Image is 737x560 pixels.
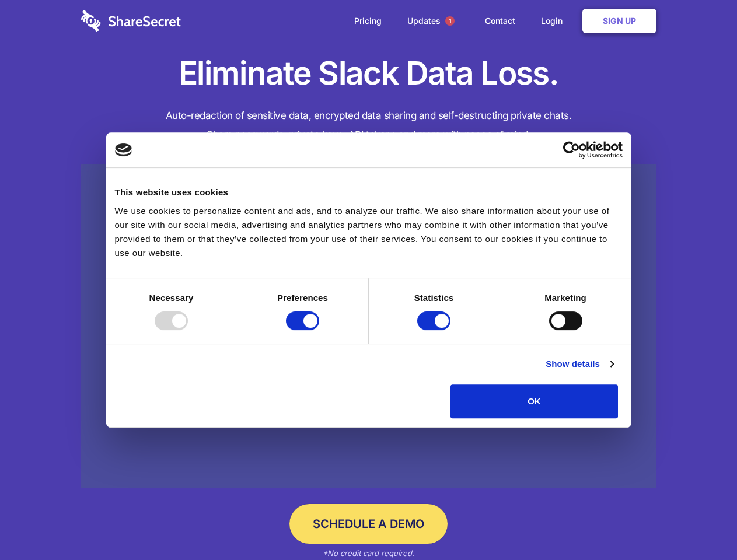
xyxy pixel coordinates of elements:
a: Sign Up [582,9,656,33]
strong: Necessary [149,293,194,303]
strong: Statistics [414,293,454,303]
span: 1 [445,16,455,26]
a: Usercentrics Cookiebot - opens in a new window [521,141,623,159]
div: We use cookies to personalize content and ads, and to analyze our traffic. We also share informat... [115,204,623,260]
a: Show details [546,357,613,371]
a: Login [529,3,580,39]
strong: Marketing [544,293,586,303]
a: Contact [473,3,527,39]
a: Pricing [343,3,393,39]
a: Schedule a Demo [289,504,448,544]
strong: Preferences [277,293,328,303]
h1: Eliminate Slack Data Loss. [81,52,656,94]
img: logo-wordmark-white-trans-d4663122ce5f474addd5e946df7df03e33cb6a1c49d2221995e7729f52c070b2.svg [81,10,181,32]
div: This website uses cookies [115,185,623,199]
h4: Auto-redaction of sensitive data, encrypted data sharing and self-destructing private chats. Shar... [81,106,656,145]
img: logo [115,143,132,156]
button: OK [450,384,618,418]
em: *No credit card required. [323,548,414,558]
a: Wistia video thumbnail [81,164,656,488]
